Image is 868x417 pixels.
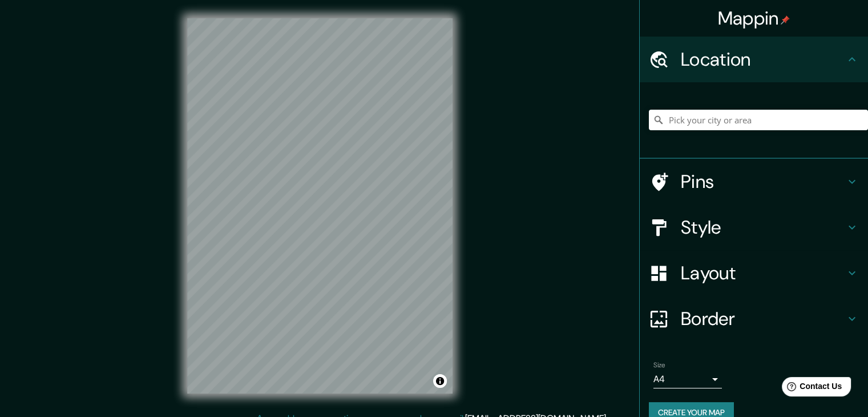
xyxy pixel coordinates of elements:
label: Size [653,360,665,370]
h4: Layout [681,262,845,284]
div: Border [640,296,868,342]
h4: Location [681,48,845,71]
div: Layout [640,250,868,296]
h4: Mappin [718,7,790,30]
input: Pick your city or area [649,110,868,130]
canvas: Map [187,18,453,394]
h4: Style [681,216,845,239]
h4: Pins [681,170,845,193]
h4: Border [681,307,845,330]
div: Style [640,205,868,250]
button: Toggle attribution [433,374,447,388]
div: Pins [640,159,868,205]
iframe: Help widget launcher [766,372,855,404]
img: pin-icon.png [781,15,790,25]
div: Location [640,37,868,82]
div: A4 [653,370,722,388]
